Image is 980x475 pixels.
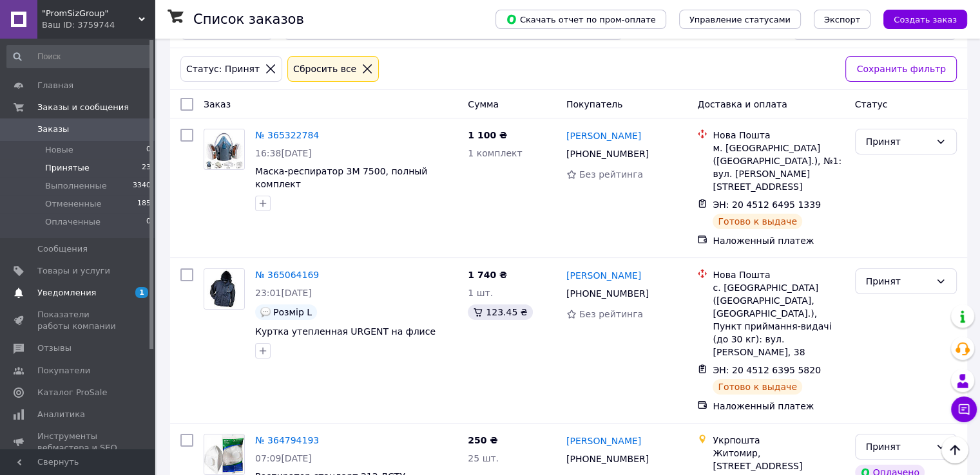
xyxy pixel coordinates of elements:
span: Покупатель [566,99,623,109]
img: Фото товару [204,434,244,474]
span: Заказы и сообщения [37,102,129,113]
span: 1 740 ₴ [468,270,507,280]
a: № 365322784 [255,130,319,140]
input: Поиск [6,45,152,68]
div: м. [GEOGRAPHIC_DATA] ([GEOGRAPHIC_DATA].), №1: вул. [PERSON_NAME][STREET_ADDRESS] [713,142,844,193]
button: Управление статусами [679,10,801,29]
a: [PERSON_NAME] [566,434,641,447]
span: Скачать отчет по пром-оплате [506,14,656,25]
span: Принятые [45,162,90,174]
button: Чат с покупателем [951,396,977,422]
span: Сохранить фильтр [856,62,946,76]
span: Сумма [468,99,499,109]
span: Сообщения [37,243,88,255]
span: 1 [135,287,148,298]
span: 250 ₴ [468,435,497,445]
img: Фото товару [204,269,244,309]
div: с. [GEOGRAPHIC_DATA] ([GEOGRAPHIC_DATA], [GEOGRAPHIC_DATA].), Пункт приймання-видачі (до 30 кг): ... [713,281,844,359]
a: Фото товару [204,129,245,170]
div: [PHONE_NUMBER] [564,145,651,163]
div: Наложенный платеж [713,234,844,247]
span: Управление статусами [689,15,791,24]
div: [PHONE_NUMBER] [564,284,651,303]
a: № 365064169 [255,270,319,280]
span: 3340 [133,180,151,192]
a: Фото товару [204,268,245,310]
span: 23:01[DATE] [255,288,312,298]
div: Наложенный платеж [713,400,844,413]
span: 16:38[DATE] [255,148,312,158]
a: [PERSON_NAME] [566,269,641,282]
span: Розмір L [273,307,312,317]
span: ЭН: 20 4512 6495 1339 [713,200,821,210]
div: Принят [866,135,930,149]
span: 0 [146,144,151,156]
h1: Список заказов [193,12,304,27]
span: 1 шт. [468,288,493,298]
span: Без рейтинга [579,309,643,319]
span: Каталог ProSale [37,387,107,398]
span: 0 [146,216,151,228]
div: Готово к выдаче [713,379,802,395]
span: Главная [37,80,73,91]
img: :speech_balloon: [260,307,271,317]
div: Статус: Принят [184,62,262,76]
div: Принят [866,440,930,454]
div: [PHONE_NUMBER] [564,450,651,468]
div: 123.45 ₴ [468,304,532,320]
span: Без рейтинга [579,169,643,180]
span: 07:09[DATE] [255,453,312,463]
div: Ваш ID: 3759744 [42,19,155,31]
span: Показатели работы компании [37,309,119,332]
a: Создать заказ [870,14,967,24]
button: Сохранить фильтр [845,56,957,82]
span: Выполненные [45,180,107,192]
img: Фото товару [205,129,244,169]
span: Создать заказ [894,15,957,24]
div: Сбросить все [291,62,359,76]
span: ЭН: 20 4512 6395 5820 [713,365,821,375]
span: 185 [137,198,151,210]
a: [PERSON_NAME] [566,129,641,142]
span: Покупатели [37,365,90,377]
a: № 364794193 [255,435,319,445]
a: Куртка утепленная URGENT на флисе [255,326,436,337]
span: Статус [855,99,888,109]
span: 1 комплект [468,148,522,158]
span: Инструменты вебмастера и SEO [37,431,119,454]
a: Маска-респиратор 3М 7500, полный комплект [255,166,427,189]
span: Отмененные [45,198,101,210]
span: 1 100 ₴ [468,130,507,140]
a: Фото товару [204,434,245,475]
span: 23 [142,162,151,174]
span: Товары и услуги [37,265,110,277]
div: Укрпошта [713,434,844,447]
span: Доставка и оплата [697,99,787,109]
div: Нова Пошта [713,129,844,142]
button: Экспорт [814,10,870,29]
button: Создать заказ [883,10,967,29]
span: Уведомления [37,287,96,299]
div: Принят [866,274,930,288]
button: Скачать отчет по пром-оплате [495,10,666,29]
span: Заказ [204,99,231,109]
span: Экспорт [824,15,860,24]
div: Готово к выдаче [713,214,802,229]
span: Оплаченные [45,216,101,228]
div: Нова Пошта [713,268,844,281]
span: "PromSizGroup" [42,8,139,19]
span: Аналитика [37,409,85,420]
span: 25 шт. [468,453,499,463]
span: Новые [45,144,73,156]
span: Отзывы [37,342,72,354]
span: Заказы [37,124,69,135]
button: Наверх [941,436,968,463]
